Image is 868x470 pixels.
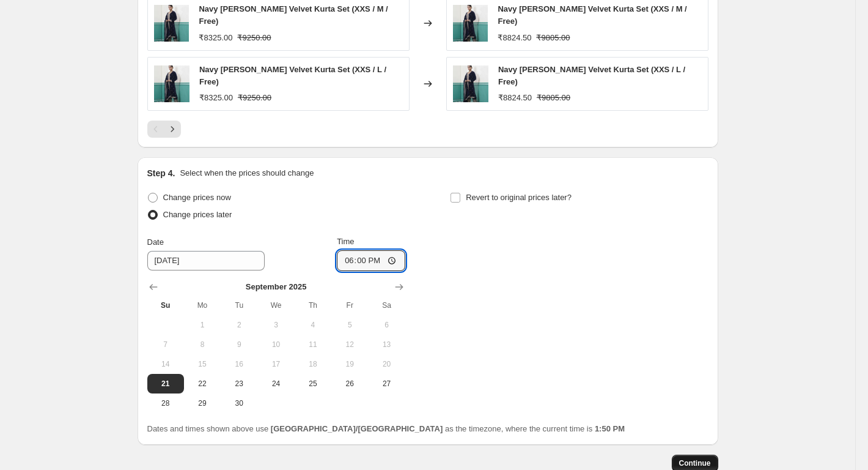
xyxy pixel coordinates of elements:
[498,4,686,26] span: Navy [PERSON_NAME] Velvet Kurta Set (XXS / M / Free)
[189,300,216,310] span: Mo
[152,340,179,349] span: 7
[152,359,179,369] span: 14
[163,193,231,202] span: Change prices now
[295,335,331,354] button: Thursday September 11 2025
[391,278,408,296] button: Show next month, October 2025
[221,315,257,335] button: Tuesday September 2 2025
[221,394,257,413] button: Tuesday September 30 2025
[537,93,570,102] span: ₹9805.00
[147,394,184,413] button: Sunday September 28 2025
[262,340,289,349] span: 10
[295,315,331,335] button: Thursday September 4 2025
[300,340,326,349] span: 11
[147,335,184,354] button: Sunday September 7 2025
[221,335,257,354] button: Tuesday September 9 2025
[331,296,368,315] th: Friday
[300,359,326,369] span: 18
[147,121,181,138] nav: Pagination
[373,379,400,389] span: 27
[184,354,221,374] button: Monday September 15 2025
[295,354,331,374] button: Thursday September 18 2025
[368,374,405,394] button: Saturday September 27 2025
[295,374,331,394] button: Thursday September 25 2025
[336,340,363,349] span: 12
[295,296,331,315] th: Thursday
[336,300,363,310] span: Fr
[152,300,179,310] span: Su
[498,65,685,86] span: Navy [PERSON_NAME] Velvet Kurta Set (XXS / L / Free)
[147,296,184,315] th: Sunday
[453,65,488,102] img: 1_6e167a2a-ebe4-45b5-8823-994bd8c7b370_80x.jpg
[300,320,326,330] span: 4
[163,210,232,219] span: Change prices later
[373,359,400,369] span: 20
[331,354,368,374] button: Friday September 19 2025
[199,33,232,42] span: ₹8325.00
[147,237,164,247] span: Date
[331,374,368,394] button: Friday September 26 2025
[147,167,175,179] h2: Step 4.
[373,320,400,330] span: 6
[257,374,294,394] button: Wednesday September 24 2025
[189,359,216,369] span: 15
[257,315,294,335] button: Wednesday September 3 2025
[262,320,289,330] span: 3
[331,335,368,354] button: Friday September 12 2025
[368,354,405,374] button: Saturday September 20 2025
[271,424,443,433] b: [GEOGRAPHIC_DATA]/[GEOGRAPHIC_DATA]
[300,379,326,389] span: 25
[262,359,289,369] span: 17
[184,335,221,354] button: Monday September 8 2025
[257,296,294,315] th: Wednesday
[331,315,368,335] button: Friday September 5 2025
[147,424,625,433] span: Dates and times shown above use as the timezone, where the current time is
[199,4,388,26] span: Navy [PERSON_NAME] Velvet Kurta Set (XXS / M / Free)
[154,5,189,42] img: 1_6e167a2a-ebe4-45b5-8823-994bd8c7b370_80x.jpg
[237,33,271,42] span: ₹9250.00
[453,5,488,42] img: 1_6e167a2a-ebe4-45b5-8823-994bd8c7b370_80x.jpg
[189,379,216,389] span: 22
[226,340,252,349] span: 9
[147,354,184,374] button: Sunday September 14 2025
[184,296,221,315] th: Monday
[336,359,363,369] span: 19
[536,33,570,42] span: ₹9805.00
[373,300,400,310] span: Sa
[152,379,179,389] span: 21
[498,93,532,102] span: ₹8824.50
[154,65,189,102] img: 1_6e167a2a-ebe4-45b5-8823-994bd8c7b370_80x.jpg
[257,354,294,374] button: Wednesday September 17 2025
[336,320,363,330] span: 5
[337,237,354,246] span: Time
[184,374,221,394] button: Monday September 22 2025
[145,278,162,296] button: Show previous month, August 2025
[337,250,405,271] input: 12:00
[226,300,252,310] span: Tu
[189,320,216,330] span: 1
[226,359,252,369] span: 16
[184,315,221,335] button: Monday September 1 2025
[226,320,252,330] span: 2
[221,296,257,315] th: Tuesday
[189,340,216,349] span: 8
[184,394,221,413] button: Monday September 29 2025
[152,398,179,408] span: 28
[498,33,531,42] span: ₹8824.50
[180,167,314,179] p: Select when the prices should change
[221,354,257,374] button: Tuesday September 16 2025
[199,93,233,102] span: ₹8325.00
[368,315,405,335] button: Saturday September 6 2025
[368,335,405,354] button: Saturday September 13 2025
[466,193,572,202] span: Revert to original prices later?
[595,424,625,433] b: 1:50 PM
[679,458,711,468] span: Continue
[373,340,400,349] span: 13
[262,379,289,389] span: 24
[226,379,252,389] span: 23
[147,374,184,394] button: Today Sunday September 21 2025
[368,296,405,315] th: Saturday
[226,398,252,408] span: 30
[262,300,289,310] span: We
[164,121,181,138] button: Next
[199,65,386,86] span: Navy [PERSON_NAME] Velvet Kurta Set (XXS / L / Free)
